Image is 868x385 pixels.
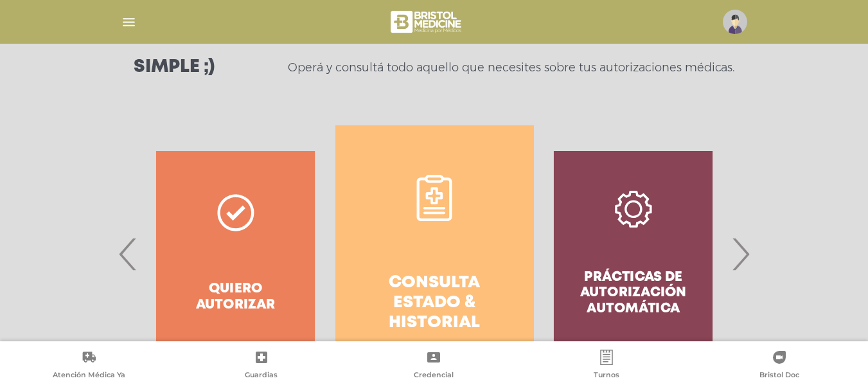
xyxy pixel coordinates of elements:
a: Bristol Doc [693,350,865,382]
span: Turnos [594,370,619,382]
a: Guardias [175,350,348,382]
a: Turnos [520,350,693,382]
span: Credencial [414,370,454,382]
a: Atención Médica Ya [3,350,175,382]
a: Credencial [348,350,520,382]
span: Guardias [245,370,278,382]
img: Cober_menu-lines-white.svg [121,14,137,30]
span: Bristol Doc [759,370,799,382]
p: Operá y consultá todo aquello que necesites sobre tus autorizaciones médicas. [288,60,734,75]
h4: Consulta estado & historial [359,273,511,334]
a: Consulta estado & historial [335,125,534,382]
span: Previous [116,219,141,289]
span: Next [728,219,753,289]
img: bristol-medicine-blanco.png [389,6,465,37]
span: Atención Médica Ya [53,370,125,382]
img: profile-placeholder.svg [723,10,747,34]
h3: Simple ;) [134,58,215,76]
